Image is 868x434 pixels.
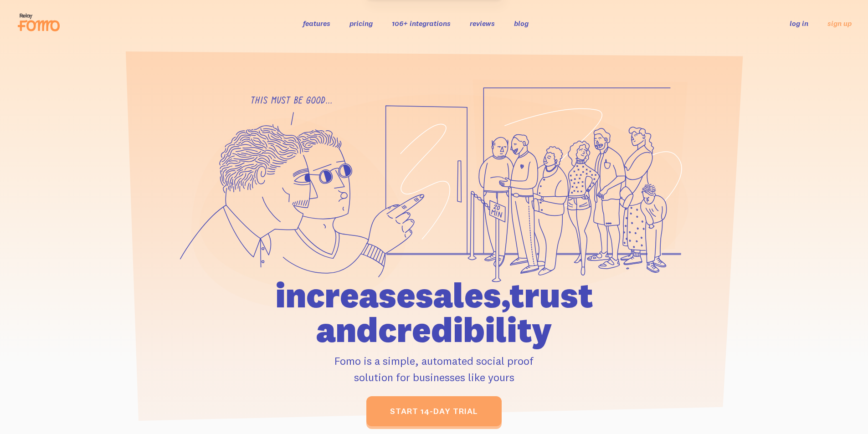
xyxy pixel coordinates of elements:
[827,19,852,28] a: sign up
[366,396,502,426] a: start 14-day trial
[790,19,808,28] a: log in
[349,19,373,28] a: pricing
[223,352,645,385] p: Fomo is a simple, automated social proof solution for businesses like yours
[223,278,645,347] h1: increase sales, trust and credibility
[392,19,451,28] a: 106+ integrations
[303,19,330,28] a: features
[470,19,495,28] a: reviews
[514,19,529,28] a: blog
